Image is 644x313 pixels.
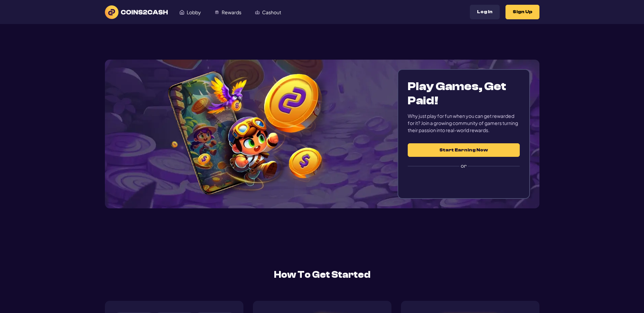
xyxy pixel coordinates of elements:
a: Cashout [248,6,288,19]
h2: How To Get Started [105,268,539,282]
iframe: Sign in with Google Button [404,174,523,189]
button: Start Earning Now [408,143,519,157]
span: Cashout [262,10,281,15]
img: Cashout [255,10,260,15]
label: or [408,157,519,175]
span: Lobby [187,10,201,15]
a: Rewards [208,6,248,19]
button: Sign Up [505,5,539,19]
img: Lobby [180,10,184,15]
button: Log In [470,5,500,19]
span: Rewards [222,10,241,15]
h1: Play Games, Get Paid! [408,79,519,108]
a: Lobby [173,6,208,19]
div: Why just play for fun when you can get rewarded for it? Join a growing community of gamers turnin... [408,112,519,134]
img: Rewards [215,10,219,15]
img: logo text [105,5,168,19]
